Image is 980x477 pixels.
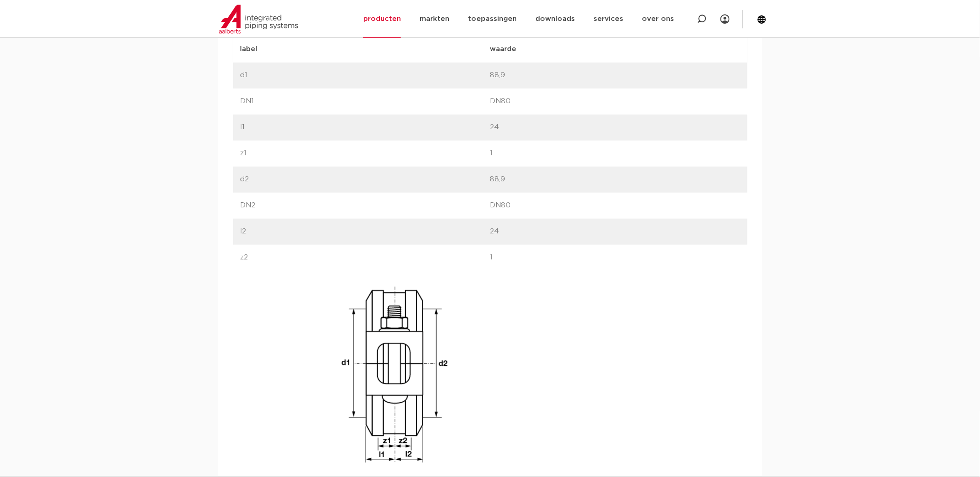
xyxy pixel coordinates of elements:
[490,96,740,107] p: DN80
[490,148,740,159] p: 1
[490,252,740,263] p: 1
[490,70,740,81] p: 88,9
[240,226,490,237] p: l2
[240,200,490,211] p: DN2
[490,200,740,211] p: DN80
[240,174,490,185] p: d2
[240,252,490,263] p: z2
[240,122,490,133] p: l1
[490,44,740,55] p: waarde
[490,226,740,237] p: 24
[240,148,490,159] p: z1
[240,44,490,55] p: label
[490,122,740,133] p: 24
[240,96,490,107] p: DN1
[240,70,490,81] p: d1
[490,174,740,185] p: 88,9
[341,285,448,463] img: drawing for product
